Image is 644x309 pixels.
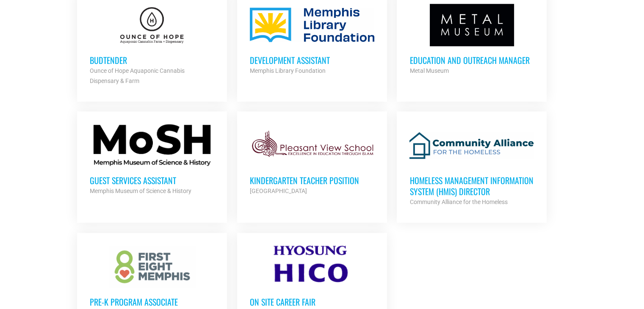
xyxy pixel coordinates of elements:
strong: Memphis Library Foundation [250,67,326,74]
a: Homeless Management Information System (HMIS) Director Community Alliance for the Homeless [397,111,547,220]
strong: [GEOGRAPHIC_DATA] [250,188,307,194]
h3: Homeless Management Information System (HMIS) Director [409,175,534,197]
h3: Education and Outreach Manager [409,55,534,66]
h3: On Site Career Fair [250,296,374,307]
strong: Community Alliance for the Homeless [409,199,507,205]
h3: Kindergarten Teacher Position [250,175,374,186]
a: Guest Services Assistant Memphis Museum of Science & History [77,111,227,209]
h3: Guest Services Assistant [90,175,214,186]
h3: Development Assistant [250,55,374,66]
strong: Memphis Museum of Science & History [90,188,191,194]
a: Kindergarten Teacher Position [GEOGRAPHIC_DATA] [237,111,387,209]
strong: Metal Museum [409,67,448,74]
strong: Ounce of Hope Aquaponic Cannabis Dispensary & Farm [90,67,185,84]
h3: Pre-K Program Associate [90,296,214,307]
h3: Budtender [90,55,214,66]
